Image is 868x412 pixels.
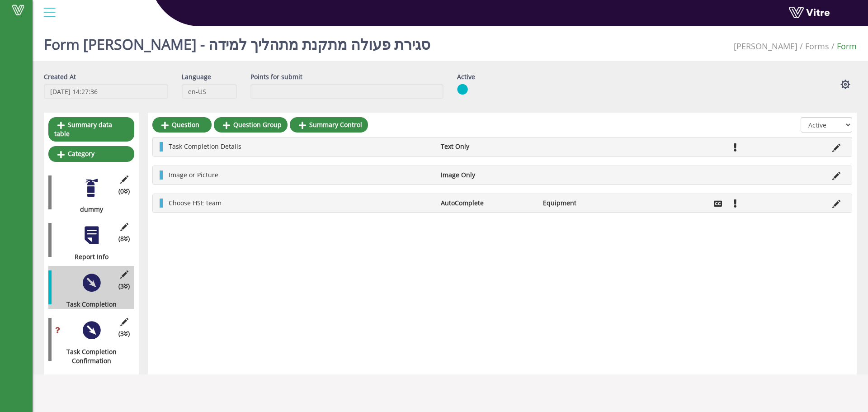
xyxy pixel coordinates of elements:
a: Summary Control [290,117,368,133]
div: Task Completion [48,300,127,309]
img: yes [457,84,468,95]
span: (8 ) [118,234,130,243]
h1: Form [PERSON_NAME] - סגירת פעולה מתקנת מתהליך למידה [44,23,430,61]
li: AutoComplete [436,199,538,208]
label: Created At [44,72,76,81]
a: Category [48,146,134,161]
span: Task Completion Details [169,142,241,151]
li: Form [829,41,857,52]
span: Choose HSE team [169,199,222,207]
div: Report Info [48,252,127,261]
a: Summary data table [48,117,134,142]
label: Active [457,72,475,81]
span: (3 ) [118,329,130,338]
label: Language [182,72,211,81]
a: Question Group [214,117,288,133]
span: Image or Picture [169,170,218,179]
a: Forms [805,41,829,52]
li: Equipment [538,199,641,208]
div: dummy [48,205,127,214]
span: (3 ) [118,282,130,291]
span: 379 [734,41,797,52]
span: (0 ) [118,187,130,196]
li: Image Only [436,170,538,180]
a: Question [152,117,212,133]
label: Points for submit [250,72,302,81]
li: Text Only [436,142,538,151]
div: Task Completion Confirmation [48,347,127,365]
